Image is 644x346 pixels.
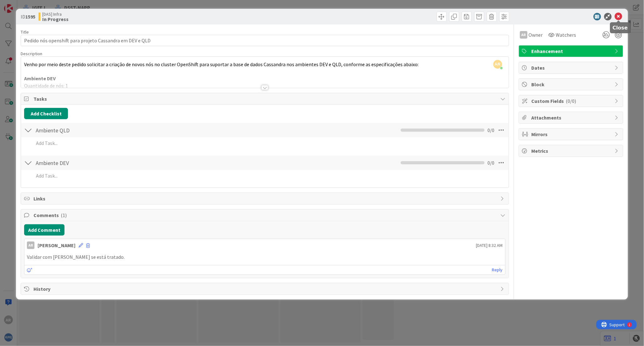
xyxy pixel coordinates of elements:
span: 0 / 0 [488,159,495,167]
button: Add Comment [24,224,64,236]
span: Metrics [532,147,612,155]
span: Mirrors [532,130,612,138]
input: Add Checklist... [33,157,174,168]
input: type card name here... [21,35,509,46]
span: Owner [529,31,543,39]
div: AR [27,242,34,249]
span: Attachments [532,114,612,121]
span: ( 0/0 ) [566,98,576,104]
span: [DATE] 8:32 AM [476,242,503,249]
div: [PERSON_NAME] [38,242,75,249]
h5: Close [613,25,628,31]
span: Support [13,1,28,8]
span: Venho por meio deste pedido solicitar a criação de novos nós no cluster OpenShift para suportar a... [24,61,419,67]
span: Custom Fields [532,97,612,105]
div: 1 [33,3,34,8]
span: Comments [33,211,497,219]
span: ( 1 ) [61,212,67,218]
span: History [33,285,497,293]
span: [DAS] Infra [42,12,69,17]
b: 1595 [25,13,35,20]
span: ID [21,13,35,20]
label: Title [21,29,29,35]
a: Reply [492,266,503,274]
button: Add Checklist [24,108,68,119]
span: Dates [532,64,612,72]
span: Enhancement [532,47,612,55]
span: Block [532,81,612,88]
span: 0 / 0 [488,126,495,134]
input: Add Checklist... [33,125,174,136]
p: Validar com [PERSON_NAME] se está tratado. [27,253,502,261]
span: AR [493,60,502,69]
div: AR [520,31,528,39]
span: Tasks [33,95,497,103]
span: Links [33,195,497,202]
span: Description [21,51,42,56]
b: In Progress [42,17,69,22]
span: Watchers [556,31,576,39]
